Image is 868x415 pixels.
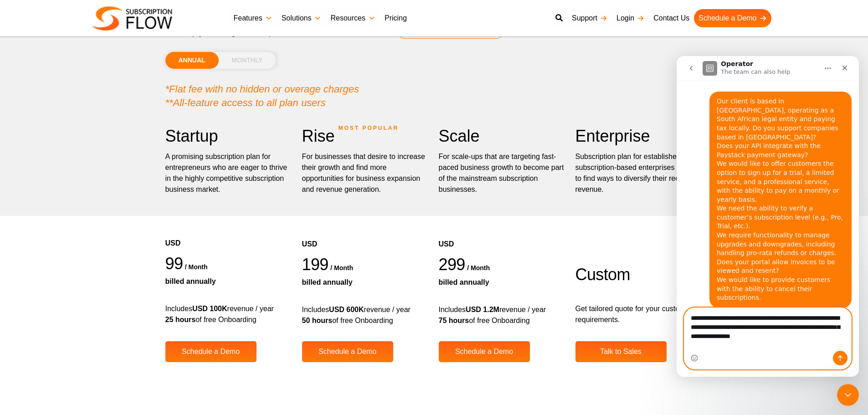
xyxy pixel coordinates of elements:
[575,341,667,362] a: Talk to Sales
[302,211,430,254] div: USD
[165,316,196,323] strong: 25 hours
[467,264,490,272] span: / month
[439,255,465,274] span: 299
[165,341,257,362] a: Schedule a Demo
[165,83,360,95] em: *Flat fee with no hidden or overage charges
[302,341,393,362] a: Schedule a Demo
[330,264,353,272] span: / month
[229,9,277,27] a: Features
[439,341,530,362] a: Schedule a Demo
[567,9,612,27] a: Support
[439,151,566,195] div: For scale-ups that are targeting fast-paced business growth to become part of the mainstream subs...
[439,317,469,324] strong: 75 hours
[277,9,326,27] a: Solutions
[192,305,227,313] strong: USD 100K
[575,303,703,325] p: Get tailored quote for your custom requirements.
[165,276,293,287] div: Billed Annually
[575,126,703,147] h2: Enterprise
[302,255,329,274] span: 199
[302,304,430,326] div: Includes revenue / year of free Onboarding
[439,126,566,147] h2: Scale
[165,126,293,147] h2: Startup
[380,9,411,27] a: Pricing
[302,277,430,288] div: Billed Annually
[92,6,172,31] img: Subscriptionflow
[677,56,859,377] iframe: Intercom live chat
[165,254,183,273] span: 99
[302,151,430,195] div: For businesses that desire to increase their growth and find more opportunities for business expa...
[165,97,326,108] em: **All-feature access to all plan users
[182,348,240,355] span: Schedule a Demo
[329,306,364,313] strong: USD 600K
[439,277,566,288] div: Billed Annually
[339,118,399,138] span: MOST POPULAR
[302,126,430,147] h2: Rise
[165,210,293,253] div: USD
[165,151,293,195] p: A promising subscription plan for entrepreneurs who are eager to thrive in the highly competitive...
[649,9,694,27] a: Contact Us
[185,263,208,271] span: / month
[439,304,566,326] div: Includes revenue / year of free Onboarding
[165,52,219,69] li: ANNUAL
[439,211,566,254] div: USD
[612,9,649,27] a: Login
[219,52,276,69] li: MONTHLY
[165,303,293,325] div: Includes revenue / year of free Onboarding
[466,306,499,313] strong: USD 1.2M
[837,384,859,406] iframe: Intercom live chat
[575,265,630,284] span: Custom
[600,348,642,355] span: Talk to Sales
[318,348,376,355] span: Schedule a Demo
[302,317,333,324] strong: 50 hours
[326,9,380,27] a: Resources
[455,348,513,355] span: Schedule a Demo
[694,9,771,27] a: Schedule a Demo
[575,151,703,195] p: Subscription plan for established subscription-based enterprises aiming to find ways to diversify...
